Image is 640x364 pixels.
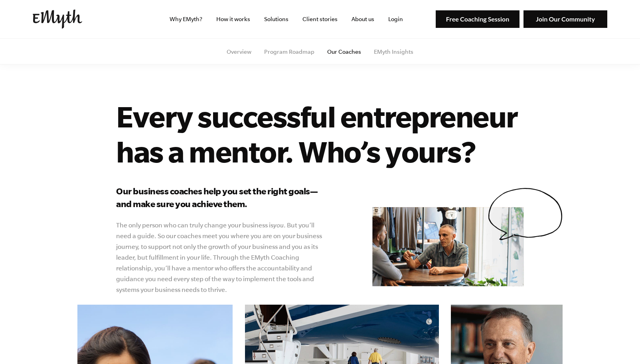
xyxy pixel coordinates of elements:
h3: Our business coaches help you set the right goals—and make sure you achieve them. [116,185,326,210]
img: EMyth [33,10,82,29]
img: Join Our Community [523,10,607,28]
h1: Every successful entrepreneur has a mentor. Who’s yours? [116,99,563,169]
a: EMyth Insights [374,49,413,55]
a: Overview [227,49,251,55]
img: Free Coaching Session [436,10,520,28]
a: Our Coaches [327,49,361,55]
img: e-myth business coaching our coaches mentor don matt talking [372,207,524,286]
p: The only person who can truly change your business is . But you’ll need a guide. So our coaches m... [116,220,326,295]
i: you [273,221,284,229]
a: Program Roadmap [264,49,314,55]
